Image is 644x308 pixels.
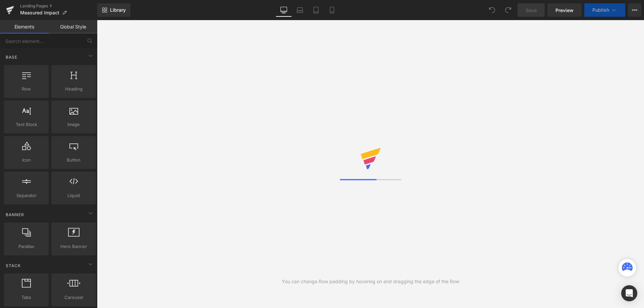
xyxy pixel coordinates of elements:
span: Button [53,157,94,164]
a: Global Style [49,20,97,34]
button: Undo [485,3,499,17]
button: Publish [584,3,625,17]
span: Measured Impact [20,10,59,15]
button: More [628,3,641,17]
span: Tabs [6,294,47,301]
span: Save [526,7,537,14]
span: Text Block [6,121,47,128]
a: Laptop [292,3,308,17]
span: Heading [53,85,94,93]
a: Mobile [324,3,340,17]
span: Icon [6,157,47,164]
span: Carousel [53,294,94,301]
a: Desktop [276,3,292,17]
span: Separator [6,192,47,199]
span: Publish [592,7,609,13]
span: Base [5,54,18,60]
span: Library [110,7,126,13]
span: Preview [555,7,574,14]
span: Stack [5,262,21,269]
div: Open Intercom Messenger [621,285,637,301]
a: Preview [547,3,582,17]
span: Hero Banner [53,243,94,250]
a: Tablet [308,3,324,17]
span: Liquid [53,192,94,199]
a: Landing Pages [20,3,97,9]
span: Row [6,85,47,93]
span: Parallax [6,243,47,250]
span: Image [53,121,94,128]
a: New Library [97,3,130,17]
button: Redo [501,3,515,17]
div: You can change Row padding by hovering on and dragging the edge of the Row [282,278,459,285]
span: Banner [5,211,25,218]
